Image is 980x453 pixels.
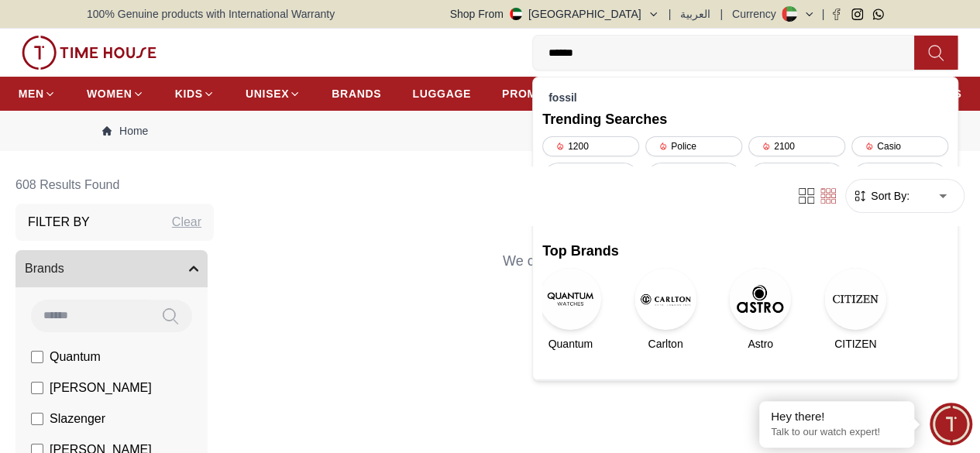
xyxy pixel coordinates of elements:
div: Hey there! [771,409,903,424]
span: | [669,6,672,22]
span: Brands [25,259,64,278]
img: ... [22,36,156,70]
a: QuantumQuantum [542,268,599,352]
div: Police [645,136,742,156]
span: [PERSON_NAME] [50,379,152,397]
span: Astro [748,336,773,352]
div: Women [542,163,639,195]
a: KIDS [175,80,215,108]
nav: Breadcrumb [87,111,893,151]
div: Currency [732,6,782,22]
a: AstroAstro [732,268,789,352]
a: BRANDS [332,80,381,108]
a: CarltonCarlton [638,268,694,352]
span: | [720,6,723,22]
img: CITIZEN [824,268,886,330]
img: Astro [729,268,791,330]
span: KIDS [175,86,203,101]
strong: fossil [548,91,577,104]
span: UNISEX [246,86,289,101]
img: Quantum [539,268,601,330]
span: Sort By: [868,188,910,204]
h3: Filter By [28,213,90,232]
div: Chat Widget [930,403,972,445]
img: Carlton [634,268,696,330]
a: Home [102,123,148,139]
a: Instagram [851,9,863,20]
a: WOMEN [87,80,144,108]
p: Talk to our watch expert! [771,426,903,439]
span: LUGGAGE [412,86,471,101]
h2: Trending Searches [542,108,948,130]
button: Brands [15,250,208,287]
span: Quantum [548,336,593,352]
div: Clear [172,213,201,232]
button: العربية [680,6,710,22]
h6: 608 Results Found [15,166,214,204]
span: Carlton [648,336,683,352]
input: [PERSON_NAME] [31,382,43,394]
input: Slazenger [31,413,43,425]
span: WOMEN [87,86,132,101]
div: 1200 [542,136,639,156]
a: Whatsapp [872,9,884,20]
span: 100% Genuine products with International Warranty [87,6,335,22]
div: Watch [851,163,948,195]
span: MEN [19,86,44,101]
span: Quantum [50,348,101,366]
a: UNISEX [246,80,301,108]
a: Facebook [830,9,842,20]
input: Quantum [31,351,43,363]
span: PROMOTIONS [502,86,582,101]
a: LUGGAGE [412,80,471,108]
span: | [821,6,824,22]
div: [PERSON_NAME] [645,163,742,195]
span: Slazenger [50,410,105,428]
div: We couldn't find any matches! [226,232,965,297]
span: CITIZEN [834,336,876,352]
div: [PERSON_NAME][GEOGRAPHIC_DATA] [748,163,845,195]
h2: Top Brands [542,240,948,262]
span: BRANDS [332,86,381,101]
div: 2100 [748,136,845,156]
a: PROMOTIONS [502,80,593,108]
a: MEN [19,80,56,108]
img: United Arab Emirates [510,8,522,20]
a: CITIZENCITIZEN [827,268,884,352]
button: Shop From[GEOGRAPHIC_DATA] [450,6,659,22]
div: Casio [851,136,948,156]
button: Sort By: [852,188,910,204]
